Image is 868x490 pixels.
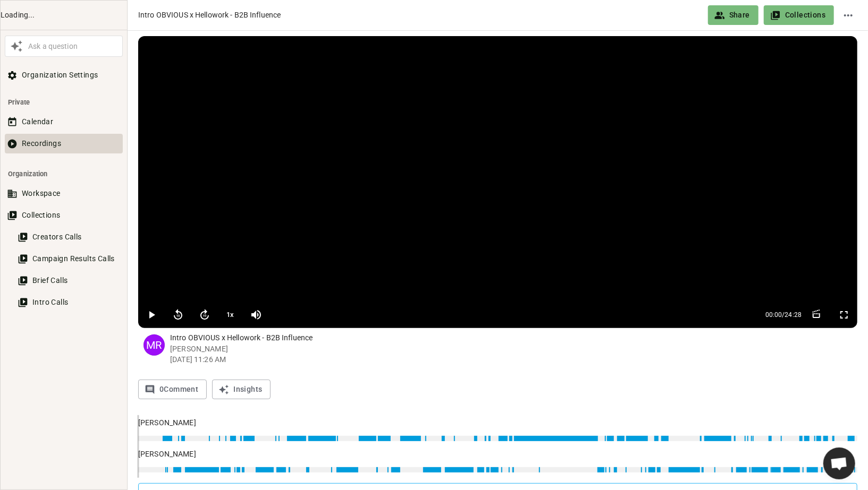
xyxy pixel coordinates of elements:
button: Intro Calls [15,293,123,312]
div: Ouvrir le chat [823,448,855,479]
li: Private [5,92,123,112]
button: Share video [708,5,759,25]
button: Workspace [5,184,123,203]
button: Collections [5,205,123,225]
button: Creators Calls [15,227,123,247]
button: Edit name [839,5,857,25]
button: Brief Calls [15,271,123,290]
button: Organization Settings [5,65,123,85]
button: Awesile Icon [7,37,26,55]
button: Calendar [5,112,123,132]
div: MR [144,334,165,356]
p: Intro OBVIOUS x Hellowork - B2B Influence [170,332,857,343]
div: Loading... [1,10,127,21]
button: Recordings [5,134,123,153]
li: Organization [5,164,123,184]
div: Ask a question [26,41,120,52]
button: Campaign Results Calls [15,249,123,269]
p: [PERSON_NAME] [DATE] 11:26 AM [170,343,857,365]
button: 0Comment [138,380,207,399]
button: 1x [221,304,240,325]
span: 00:00 / 24:28 [765,310,802,320]
button: Insights [212,380,271,399]
button: Share video [764,5,834,25]
div: Intro OBVIOUS x Hellowork - B2B Influence [138,10,703,21]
